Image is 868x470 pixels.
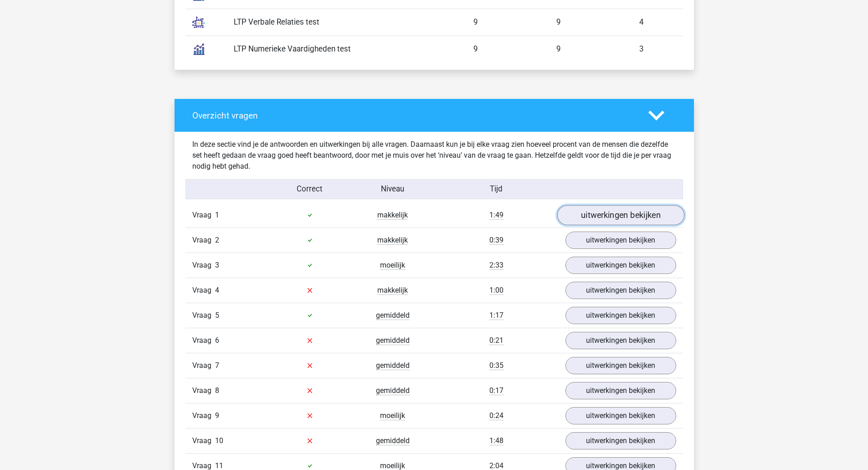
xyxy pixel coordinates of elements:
span: Vraag [192,335,215,346]
span: 11 [215,461,223,470]
a: uitwerkingen bekijken [565,232,676,249]
span: 4 [215,286,219,294]
img: numerical_reasoning.c2aee8c4b37e.svg [187,38,210,61]
span: Vraag [192,285,215,296]
div: Niveau [351,183,434,195]
span: gemiddeld [376,336,410,345]
span: moeilijk [380,261,405,270]
span: 0:21 [489,336,503,345]
h4: Overzicht vragen [192,110,635,121]
span: 1:00 [489,286,503,295]
span: Vraag [192,360,215,371]
div: 9 [517,16,600,28]
span: moeilijk [380,411,405,420]
a: uitwerkingen bekijken [557,205,684,225]
div: Correct [268,183,351,195]
div: 3 [600,43,683,55]
div: LTP Verbale Relaties test [227,16,434,28]
a: uitwerkingen bekijken [565,332,676,349]
span: gemiddeld [376,386,410,395]
span: Vraag [192,210,215,221]
span: 0:39 [489,236,503,245]
div: In deze sectie vind je de antwoorden en uitwerkingen bij alle vragen. Daarnaast kun je bij elke v... [185,139,683,172]
span: 1 [215,211,219,219]
span: 5 [215,311,219,320]
span: 0:35 [489,361,503,370]
span: Vraag [192,410,215,421]
span: makkelijk [377,211,408,220]
a: uitwerkingen bekijken [565,432,676,449]
span: 9 [215,411,219,420]
span: 3 [215,261,219,269]
span: Vraag [192,310,215,321]
span: makkelijk [377,286,408,295]
div: Tijd [434,183,558,195]
span: Vraag [192,385,215,396]
div: LTP Numerieke Vaardigheden test [227,43,434,55]
span: gemiddeld [376,361,410,370]
span: 1:17 [489,311,503,320]
div: 9 [434,43,517,55]
span: 7 [215,361,219,370]
span: 6 [215,336,219,345]
span: gemiddeld [376,436,410,445]
span: gemiddeld [376,311,410,320]
span: 1:48 [489,436,503,445]
span: 0:17 [489,386,503,395]
a: uitwerkingen bekijken [565,407,676,424]
span: 2 [215,236,219,244]
div: 4 [600,16,683,28]
a: uitwerkingen bekijken [565,307,676,324]
span: makkelijk [377,236,408,245]
a: uitwerkingen bekijken [565,282,676,299]
div: 9 [434,16,517,28]
span: Vraag [192,235,215,246]
span: 1:49 [489,211,503,220]
a: uitwerkingen bekijken [565,257,676,274]
img: analogies.7686177dca09.svg [187,11,210,34]
span: Vraag [192,260,215,271]
a: uitwerkingen bekijken [565,357,676,374]
span: 2:33 [489,261,503,270]
div: 9 [517,43,600,55]
span: 8 [215,386,219,395]
a: uitwerkingen bekijken [565,382,676,399]
span: Vraag [192,435,215,446]
span: 0:24 [489,411,503,420]
span: 10 [215,436,223,445]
